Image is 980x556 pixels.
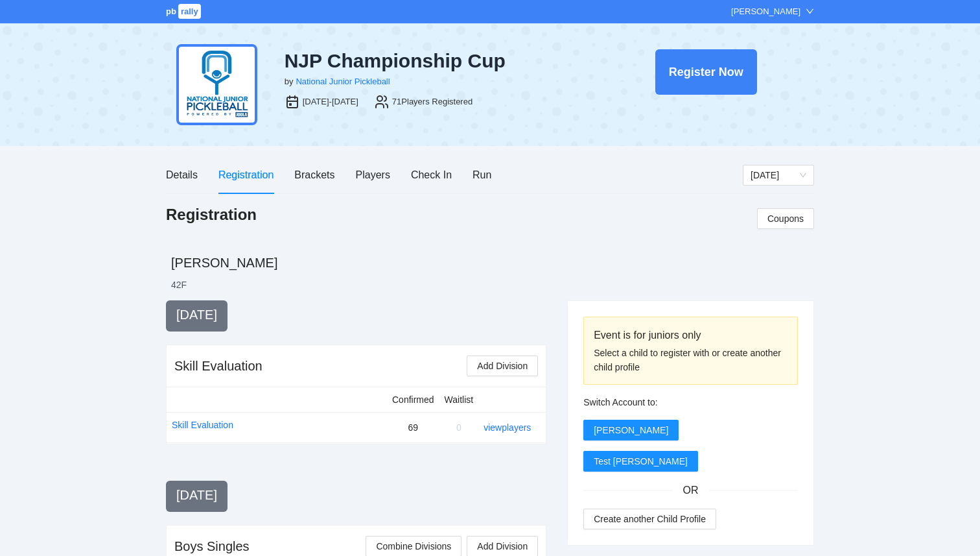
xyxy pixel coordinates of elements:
[411,167,452,183] div: Check In
[171,254,814,272] h2: [PERSON_NAME]
[484,422,531,433] a: view players
[178,4,201,19] span: rally
[467,356,538,376] button: Add Division
[757,208,814,229] button: Coupons
[176,488,217,502] span: [DATE]
[387,412,439,442] td: 69
[731,5,800,18] div: [PERSON_NAME]
[767,212,804,226] span: Coupons
[583,451,698,472] button: Test [PERSON_NAME]
[285,75,294,88] div: by
[176,44,257,125] img: njp-logo2.png
[392,95,472,108] div: 71 Players Registered
[174,537,250,555] div: Boys Singles
[445,393,474,407] div: Waitlist
[166,6,203,16] a: pbrally
[296,77,390,86] a: National Junior Pickleball
[285,49,588,73] div: NJP Championship Cup
[392,393,434,407] div: Confirmed
[356,167,390,183] div: Players
[171,278,187,291] li: 42 F
[594,346,787,374] div: Select a child to register with or create another child profile
[303,95,358,108] div: [DATE]-[DATE]
[655,49,757,95] button: Register Now
[594,512,706,526] span: Create another Child Profile
[583,509,716,529] button: Create another Child Profile
[294,167,334,183] div: Brackets
[477,539,528,553] span: Add Division
[594,454,688,468] span: Test [PERSON_NAME]
[583,420,679,441] button: [PERSON_NAME]
[583,395,798,409] div: Switch Account to:
[376,539,451,553] span: Combine Divisions
[751,165,806,185] span: Thursday
[472,167,491,183] div: Run
[806,7,814,16] span: down
[166,6,176,16] span: pb
[166,167,198,183] div: Details
[673,482,709,498] span: OR
[218,167,274,183] div: Registration
[477,359,528,373] span: Add Division
[594,327,787,343] div: Event is for juniors only
[456,422,461,433] span: 0
[166,204,257,225] h1: Registration
[594,423,668,437] span: [PERSON_NAME]
[176,308,217,322] span: [DATE]
[172,418,233,432] a: Skill Evaluation
[174,357,262,375] div: Skill Evaluation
